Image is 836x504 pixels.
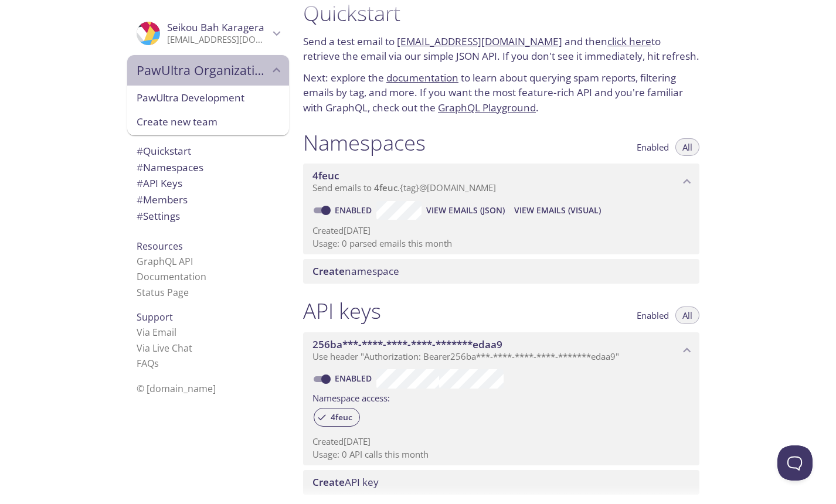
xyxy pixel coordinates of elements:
span: Seikou Bah Karagera [167,21,264,34]
label: Namespace access: [312,389,390,406]
div: Create API Key [303,470,699,495]
button: All [675,307,699,324]
button: View Emails (JSON) [422,201,509,220]
span: Create [312,475,345,489]
span: # [137,176,143,190]
span: Namespaces [137,161,203,174]
span: Members [137,193,188,206]
a: Via Live Chat [137,342,192,355]
span: PawUltra Development [137,90,280,105]
a: Documentation [137,270,206,283]
div: PawUltra Organization [127,55,289,86]
span: Create [312,264,345,278]
a: documentation [386,71,458,84]
div: Create namespace [303,259,699,284]
span: View Emails (JSON) [426,203,505,217]
span: # [137,193,143,206]
span: API key [312,475,379,489]
h1: Namespaces [303,130,426,156]
span: © [DOMAIN_NAME] [137,382,216,395]
p: Usage: 0 parsed emails this month [312,237,690,250]
a: FAQ [137,357,159,370]
div: 4feuc namespace [303,164,699,200]
span: namespace [312,264,399,278]
div: Members [127,192,289,208]
p: Next: explore the to learn about querying spam reports, filtering emails by tag, and more. If you... [303,70,699,115]
a: Enabled [333,373,376,384]
div: Seikou Bah Karagera [127,14,289,53]
span: s [154,357,159,370]
p: Send a test email to and then to retrieve the email via our simple JSON API. If you don't see it ... [303,34,699,64]
button: Enabled [630,307,676,324]
a: Enabled [333,205,376,216]
p: Created [DATE] [312,435,690,448]
div: API Keys [127,175,289,192]
span: Settings [137,209,180,223]
span: PawUltra Organization [137,62,269,79]
span: 4feuc [374,182,397,193]
div: Namespaces [127,159,289,176]
span: Quickstart [137,144,191,158]
a: Status Page [137,286,189,299]
button: All [675,138,699,156]
span: # [137,161,143,174]
div: 4feuc [314,408,360,427]
span: Create new team [137,114,280,130]
div: Quickstart [127,143,289,159]
div: Team Settings [127,208,289,224]
p: Created [DATE] [312,224,690,237]
button: Enabled [630,138,676,156]
span: 4feuc [312,169,339,182]
a: [EMAIL_ADDRESS][DOMAIN_NAME] [397,35,562,48]
a: Via Email [137,326,176,339]
span: # [137,144,143,158]
span: API Keys [137,176,182,190]
span: Send emails to . {tag} @[DOMAIN_NAME] [312,182,496,193]
h1: API keys [303,298,381,324]
button: View Emails (Visual) [509,201,606,220]
span: # [137,209,143,223]
a: GraphQL API [137,255,193,268]
span: View Emails (Visual) [514,203,601,217]
div: PawUltra Development [127,86,289,110]
div: Create new team [127,110,289,135]
a: click here [607,35,651,48]
span: Support [137,311,173,323]
span: 4feuc [324,412,359,423]
span: Resources [137,240,183,253]
iframe: Help Scout Beacon - Open [777,445,813,481]
p: Usage: 0 API calls this month [312,448,690,461]
p: [EMAIL_ADDRESS][DOMAIN_NAME] [167,34,269,46]
a: GraphQL Playground [438,101,536,114]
